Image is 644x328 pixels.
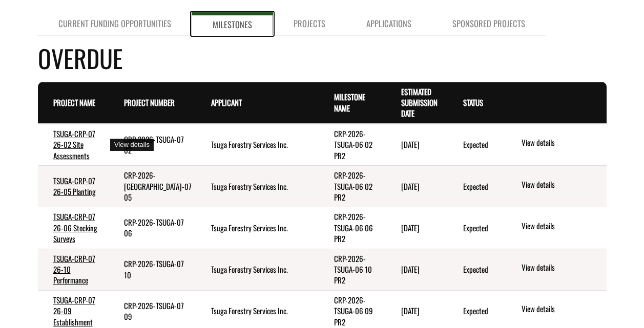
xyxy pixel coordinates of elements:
td: 8/31/2025 [386,166,448,207]
a: TSUGA-CRP-07 26-05 Planting [53,175,96,197]
td: 8/31/2025 [386,207,448,249]
a: View details [522,303,602,316]
td: Expected [448,124,505,166]
time: [DATE] [401,305,420,316]
a: TSUGA-CRP-07 26-02 Site Assessments [53,128,95,161]
td: 8/31/2025 [386,124,448,166]
a: TSUGA-CRP-07 26-10 Performance [53,253,95,286]
time: [DATE] [401,181,420,192]
td: action menu [505,249,606,290]
a: TSUGA-CRP-07 26-09 Establishment [53,294,95,327]
a: Sponsored Projects [432,12,546,35]
time: [DATE] [401,222,420,233]
td: TSUGA-CRP-07 26-02 Site Assessments [38,124,109,166]
td: CRP-2026-TSUGA-07 05 [109,166,196,207]
div: View details [110,139,154,151]
td: CRP-2026-TSUGA-06 06 PR2 [319,207,386,249]
a: View details [522,179,602,191]
td: TSUGA-CRP-07 26-06 Stocking Surveys [38,207,109,249]
a: Projects [273,12,346,35]
td: CRP-2026-TSUGA-06 10 PR2 [319,249,386,290]
td: 8/31/2025 [386,249,448,290]
a: Estimated Submission Date [401,86,438,119]
time: [DATE] [401,264,420,275]
a: View details [522,262,602,274]
a: Milestones [192,12,273,35]
a: View details [522,137,602,149]
a: TSUGA-CRP-07 26-06 Stocking Surveys [53,211,97,244]
td: CRP-2026-TSUGA-07 06 [109,207,196,249]
td: CRP-2026-TSUGA-06 02 PR2 [319,166,386,207]
a: Status [463,97,483,108]
a: Current Funding Opportunities [38,12,192,35]
a: Applications [346,12,432,35]
td: action menu [505,207,606,249]
td: Tsuga Forestry Services Inc. [196,166,319,207]
td: TSUGA-CRP-07 26-05 Planting [38,166,109,207]
td: Expected [448,249,505,290]
time: [DATE] [401,139,420,150]
a: Applicant [211,97,242,108]
td: Tsuga Forestry Services Inc. [196,249,319,290]
th: Actions [505,82,606,124]
td: CRP-2026-TSUGA-07 02 [109,124,196,166]
td: action menu [505,166,606,207]
td: Expected [448,207,505,249]
td: Tsuga Forestry Services Inc. [196,207,319,249]
a: View details [522,221,602,233]
td: Tsuga Forestry Services Inc. [196,124,319,166]
td: TSUGA-CRP-07 26-10 Performance [38,249,109,290]
td: CRP-2026-TSUGA-07 10 [109,249,196,290]
h4: Overdue [38,40,607,76]
a: Project Name [53,97,95,108]
td: action menu [505,124,606,166]
a: Project Number [124,97,175,108]
td: Expected [448,166,505,207]
a: Milestone Name [334,91,365,113]
td: CRP-2026-TSUGA-06 02 PR2 [319,124,386,166]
